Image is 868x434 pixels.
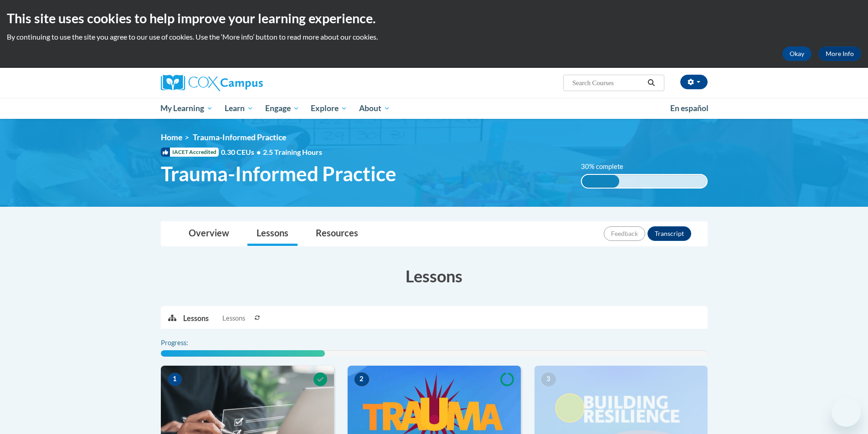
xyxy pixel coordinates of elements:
span: En español [670,103,709,113]
p: Lessons [183,313,209,323]
span: Trauma-Informed Practice [193,133,286,142]
button: Search [644,77,658,88]
h3: Lessons [161,265,708,287]
span: Lessons [222,313,245,323]
a: Resources [307,222,367,246]
iframe: Button to launch messaging window [832,398,861,427]
span: IACET Accredited [161,148,219,157]
span: 0.30 CEUs [221,147,263,157]
a: Lessons [247,222,298,246]
div: 30% complete [582,175,619,188]
a: Cox Campus [161,75,334,91]
h2: This site uses cookies to help improve your learning experience. [7,9,861,27]
input: Search Courses [571,77,644,88]
a: Engage [259,98,305,119]
a: Home [161,133,182,142]
a: En español [664,99,714,118]
label: 30% complete [581,162,633,172]
span: Engage [265,103,299,114]
span: About [359,103,390,114]
a: Overview [180,222,238,246]
span: 2.5 Training Hours [263,148,322,156]
button: Transcript [647,226,691,241]
span: My Learning [160,103,213,114]
img: Cox Campus [161,75,263,91]
a: More Info [818,46,861,61]
label: Progress: [161,338,213,348]
span: 1 [168,373,182,386]
button: Feedback [604,226,645,241]
button: Okay [782,46,812,61]
a: My Learning [155,98,219,119]
span: Trauma-Informed Practice [161,162,396,186]
p: By continuing to use the site you agree to our use of cookies. Use the ‘More info’ button to read... [7,32,861,42]
a: About [353,98,396,119]
span: 3 [541,373,556,386]
a: Learn [219,98,259,119]
span: Learn [225,103,253,114]
button: Account Settings [680,75,708,89]
span: • [257,148,261,156]
span: Explore [311,103,347,114]
span: 2 [354,373,369,386]
a: Explore [305,98,353,119]
div: Main menu [147,98,721,119]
